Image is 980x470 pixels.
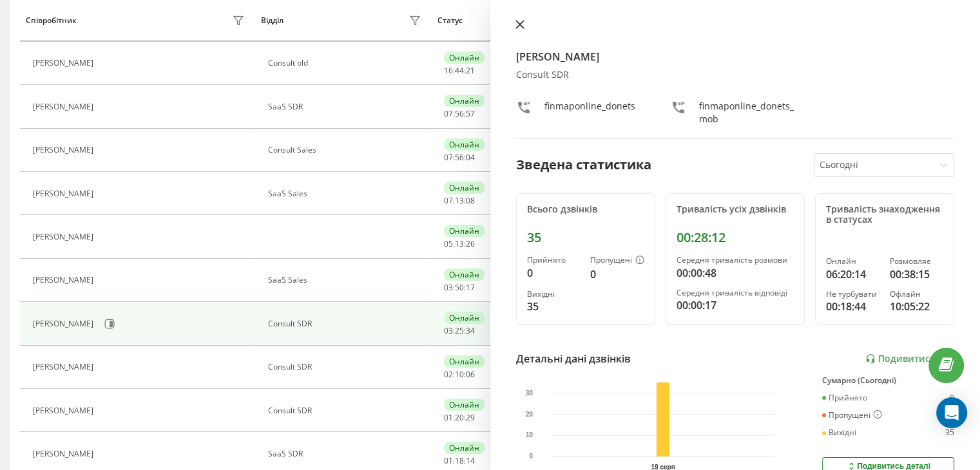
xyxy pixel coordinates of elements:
[945,428,954,437] div: 35
[444,52,485,64] div: Онлайн
[268,319,425,328] div: Consult SDR
[444,196,475,205] div: : :
[437,16,463,25] div: Статус
[33,319,97,328] div: [PERSON_NAME]
[444,152,453,163] span: 07
[268,449,425,458] div: SaaS SDR
[466,282,475,293] span: 17
[33,276,97,285] div: [PERSON_NAME]
[826,290,879,299] div: Не турбувати
[444,225,485,237] div: Онлайн
[677,297,794,313] div: 00:00:17
[527,230,644,245] div: 35
[590,256,644,266] div: Пропущені
[268,406,425,415] div: Consult SDR
[936,397,967,428] div: Open Intercom Messenger
[444,195,453,206] span: 07
[26,16,77,25] div: Співробітник
[455,412,464,423] span: 20
[261,16,283,25] div: Відділ
[527,204,644,215] div: Всього дзвінків
[33,102,97,111] div: [PERSON_NAME]
[33,232,97,241] div: [PERSON_NAME]
[466,195,475,206] span: 08
[527,265,580,281] div: 0
[544,100,635,126] div: finmaponline_donets
[516,155,651,174] div: Зведена статистика
[455,369,464,380] span: 10
[890,290,943,299] div: Офлайн
[526,411,533,418] text: 20
[268,102,425,111] div: SaaS SDR
[455,65,464,76] span: 44
[529,453,533,460] text: 0
[33,189,97,198] div: [PERSON_NAME]
[590,267,644,282] div: 0
[444,455,453,466] span: 01
[455,282,464,293] span: 50
[33,362,97,371] div: [PERSON_NAME]
[526,431,533,438] text: 10
[444,325,453,336] span: 03
[444,283,475,292] div: : :
[268,59,425,68] div: Consult old
[890,267,943,282] div: 00:38:15
[444,153,475,162] div: : :
[33,59,97,68] div: [PERSON_NAME]
[444,238,453,249] span: 05
[677,204,794,215] div: Тривалість усіх дзвінків
[268,189,425,198] div: SaaS Sales
[826,204,943,226] div: Тривалість знаходження в статусах
[268,276,425,285] div: SaaS Sales
[466,455,475,466] span: 14
[444,412,453,423] span: 01
[527,290,580,299] div: Вихідні
[466,65,475,76] span: 21
[466,238,475,249] span: 26
[455,108,464,119] span: 56
[466,325,475,336] span: 34
[826,299,879,314] div: 00:18:44
[466,369,475,380] span: 06
[444,326,475,335] div: : :
[455,195,464,206] span: 13
[699,100,800,126] div: finmaponline_donets_mob
[822,393,867,402] div: Прийнято
[268,146,425,155] div: Consult Sales
[444,456,475,465] div: : :
[444,108,453,119] span: 07
[526,390,533,397] text: 30
[455,238,464,249] span: 13
[677,256,794,265] div: Середня тривалість розмови
[890,257,943,266] div: Розмовляє
[444,240,475,249] div: : :
[444,66,475,75] div: : :
[527,256,580,265] div: Прийнято
[516,351,631,366] div: Детальні дані дзвінків
[677,265,794,281] div: 00:00:48
[268,362,425,371] div: Consult SDR
[444,369,453,380] span: 02
[822,428,856,437] div: Вихідні
[890,299,943,314] div: 10:05:22
[444,268,485,281] div: Онлайн
[455,325,464,336] span: 25
[444,138,485,151] div: Онлайн
[527,299,580,314] div: 35
[677,230,794,245] div: 00:28:12
[33,146,97,155] div: [PERSON_NAME]
[516,49,955,64] h4: [PERSON_NAME]
[826,267,879,282] div: 06:20:14
[444,413,475,422] div: : :
[455,152,464,163] span: 56
[865,353,954,364] a: Подивитись звіт
[677,288,794,297] div: Середня тривалість відповіді
[33,406,97,415] div: [PERSON_NAME]
[466,108,475,119] span: 57
[444,95,485,107] div: Онлайн
[444,312,485,324] div: Онлайн
[444,370,475,379] div: : :
[33,449,97,458] div: [PERSON_NAME]
[444,399,485,411] div: Онлайн
[822,410,882,420] div: Пропущені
